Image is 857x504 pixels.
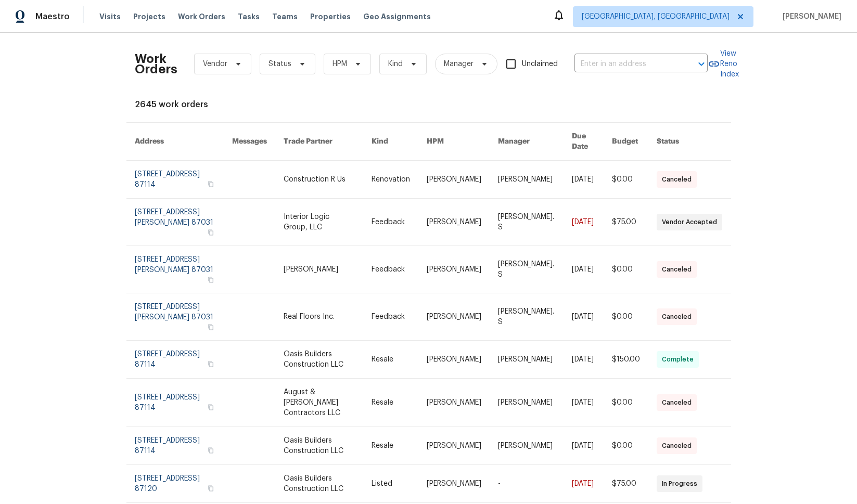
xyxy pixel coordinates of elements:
span: HPM [332,59,347,69]
td: [PERSON_NAME] [418,199,490,246]
span: Work Orders [178,11,225,22]
span: Unclaimed [522,59,558,70]
span: Teams [272,11,298,22]
button: Copy Address [206,322,215,332]
td: - [490,465,564,503]
button: Copy Address [206,403,215,412]
td: [PERSON_NAME]. S [490,246,564,293]
span: Projects [133,11,165,22]
td: Real Floors Inc. [275,293,363,341]
span: Vendor [203,59,227,69]
th: HPM [418,123,490,161]
td: [PERSON_NAME] [418,246,490,293]
td: Renovation [363,161,418,199]
span: Properties [310,11,351,22]
td: [PERSON_NAME] [275,246,363,293]
button: Open [694,57,709,71]
th: Address [126,123,224,161]
td: [PERSON_NAME] [418,161,490,199]
td: [PERSON_NAME] [490,427,564,465]
span: Status [268,59,291,69]
span: Maestro [35,11,70,22]
td: [PERSON_NAME] [490,161,564,199]
span: Tasks [238,13,260,20]
td: Listed [363,465,418,503]
span: Kind [388,59,403,69]
button: Copy Address [206,359,215,369]
td: Construction R Us [275,161,363,199]
th: Trade Partner [275,123,363,161]
a: View Reno Index [708,48,739,80]
td: [PERSON_NAME] [418,379,490,427]
td: [PERSON_NAME] [418,293,490,341]
td: Feedback [363,246,418,293]
span: Visits [99,11,121,22]
td: Resale [363,341,418,379]
span: Geo Assignments [363,11,431,22]
button: Copy Address [206,484,215,493]
button: Copy Address [206,179,215,189]
td: Oasis Builders Construction LLC [275,427,363,465]
td: Resale [363,427,418,465]
td: Feedback [363,199,418,246]
td: [PERSON_NAME] [418,427,490,465]
td: [PERSON_NAME] [418,341,490,379]
td: Feedback [363,293,418,341]
th: Budget [604,123,648,161]
input: Enter in an address [574,56,679,72]
span: Manager [444,59,474,69]
button: Copy Address [206,228,215,237]
th: Manager [490,123,564,161]
td: [PERSON_NAME]. S [490,199,564,246]
th: Messages [224,123,275,161]
td: Oasis Builders Construction LLC [275,341,363,379]
td: [PERSON_NAME] [490,379,564,427]
th: Due Date [564,123,604,161]
td: Interior Logic Group, LLC [275,199,363,246]
div: 2645 work orders [135,99,723,110]
td: Resale [363,379,418,427]
td: [PERSON_NAME] [490,341,564,379]
td: August & [PERSON_NAME] Contractors LLC [275,379,363,427]
h2: Work Orders [135,54,177,74]
button: Copy Address [206,275,215,285]
button: Copy Address [206,446,215,455]
td: Oasis Builders Construction LLC [275,465,363,503]
td: [PERSON_NAME]. S [490,293,564,341]
th: Kind [363,123,418,161]
td: [PERSON_NAME] [418,465,490,503]
span: [GEOGRAPHIC_DATA], [GEOGRAPHIC_DATA] [582,11,730,22]
span: [PERSON_NAME] [778,11,841,22]
th: Status [648,123,731,161]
